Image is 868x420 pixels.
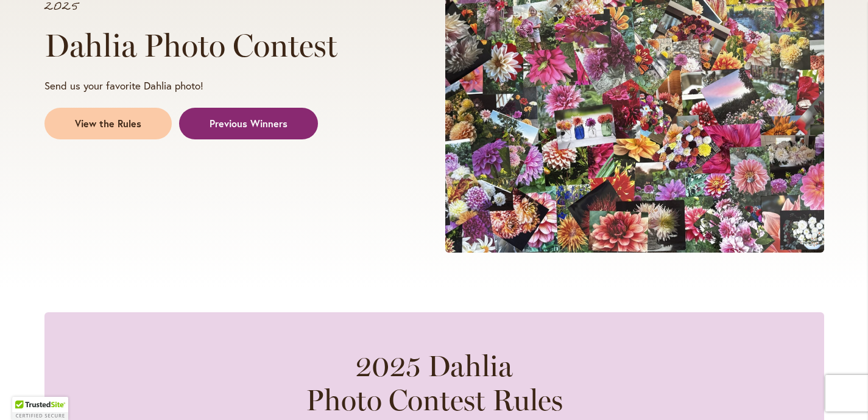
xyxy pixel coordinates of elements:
[44,79,399,93] p: Send us your favorite Dahlia photo!
[44,1,399,13] p: 2025
[75,117,141,131] span: View the Rules
[81,349,788,417] h2: 2025 Dahlia Photo Contest Rules
[179,108,318,139] a: Previous Winners
[210,117,288,131] span: Previous Winners
[44,27,399,64] h1: Dahlia Photo Contest
[44,108,172,139] a: View the Rules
